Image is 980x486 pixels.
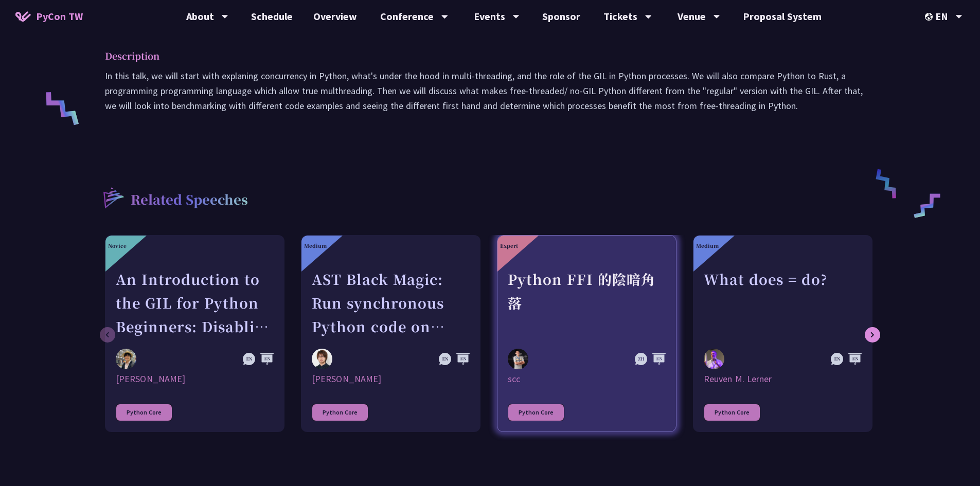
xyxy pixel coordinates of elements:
div: What does = do? [704,267,862,338]
div: Python Core [704,404,760,421]
span: PyCon TW [36,9,83,24]
div: An Introduction to the GIL for Python Beginners: Disabling It in Python 3.13 and Leveraging Concu... [116,267,274,338]
div: Python Core [116,404,172,421]
p: In this talk, we will start with explaning concurrency in Python, what's under the hood in multi-... [105,68,875,113]
div: Python Core [312,404,368,421]
div: Novice [108,242,127,249]
div: Medium [696,242,719,249]
div: [PERSON_NAME] [312,373,470,385]
div: Reuven M. Lerner [704,373,862,385]
div: Medium [304,242,327,249]
img: r3.8d01567.svg [88,172,138,222]
div: [PERSON_NAME] [116,373,274,385]
div: Python FFI 的陰暗角落 [508,267,666,338]
div: scc [508,373,666,385]
img: Yuichiro Tachibana [312,349,332,369]
a: Medium What does = do? Reuven M. Lerner Reuven M. Lerner Python Core [693,235,872,432]
a: Expert Python FFI 的陰暗角落 scc scc Python Core [497,235,676,432]
img: Locale Icon [925,13,935,21]
img: Home icon of PyCon TW 2025 [15,11,31,22]
p: Related Speeches [131,190,248,211]
div: AST Black Magic: Run synchronous Python code on asynchronous Pyodide [312,267,470,338]
a: Medium AST Black Magic: Run synchronous Python code on asynchronous Pyodide Yuichiro Tachibana [P... [301,235,480,432]
div: Expert [500,242,518,249]
a: PyCon TW [5,4,93,29]
img: scc [508,349,528,369]
img: Yu Saito [116,349,136,369]
p: Description [105,48,854,63]
div: Python Core [508,404,564,421]
a: Novice An Introduction to the GIL for Python Beginners: Disabling It in Python 3.13 and Leveragin... [105,235,284,432]
img: Reuven M. Lerner [704,349,724,371]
